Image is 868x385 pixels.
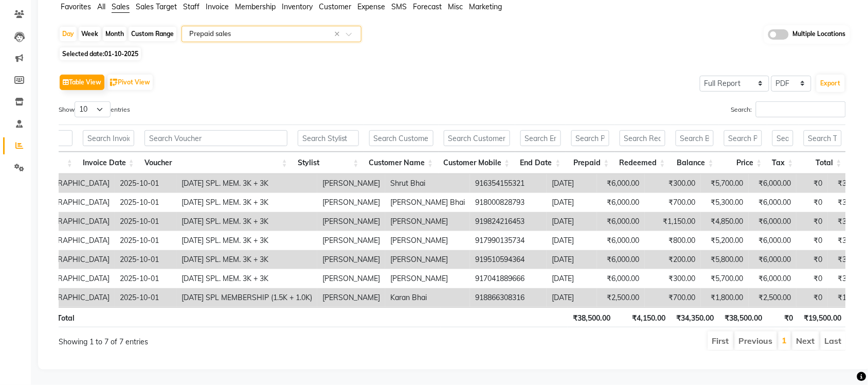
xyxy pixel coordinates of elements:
[597,250,645,269] td: ₹6,000.00
[645,288,701,307] td: ₹700.00
[385,250,470,269] td: [PERSON_NAME]
[79,27,101,41] div: Week
[817,75,845,92] button: Export
[364,152,439,174] th: Customer Name: activate to sort column ascending
[515,152,566,174] th: End Date: activate to sort column ascending
[797,250,828,269] td: ₹0
[176,269,317,288] td: [DATE] SPL. MEM. 3K + 3K
[470,269,547,288] td: 917041889666
[547,212,597,231] td: [DATE]
[701,174,749,193] td: ₹5,700.00
[797,193,828,212] td: ₹0
[768,307,799,327] th: ₹0
[144,130,287,146] input: Search Voucher
[444,130,510,146] input: Search Customer Mobile
[701,231,749,250] td: ₹5,200.00
[547,193,597,212] td: [DATE]
[597,193,645,212] td: ₹6,000.00
[60,47,141,60] span: Selected date:
[59,101,130,117] label: Show entries
[804,130,842,146] input: Search Total
[385,231,470,250] td: [PERSON_NAME]
[671,152,719,174] th: Balance: activate to sort column ascending
[645,193,701,212] td: ₹700.00
[701,193,749,212] td: ₹5,300.00
[115,193,176,212] td: 2025-10-01
[103,27,126,41] div: Month
[136,2,177,11] span: Sales Target
[129,27,176,41] div: Custom Range
[115,269,176,288] td: 2025-10-01
[115,174,176,193] td: 2025-10-01
[797,174,828,193] td: ₹0
[767,152,799,174] th: Tax: activate to sort column ascending
[620,130,665,146] input: Search Redeemed
[793,29,846,40] span: Multiple Locations
[520,130,561,146] input: Search End Date
[115,231,176,250] td: 2025-10-01
[547,174,597,193] td: [DATE]
[139,152,293,174] th: Voucher: activate to sort column ascending
[597,212,645,231] td: ₹6,000.00
[701,250,749,269] td: ₹5,800.00
[385,212,470,231] td: [PERSON_NAME]
[614,152,671,174] th: Redeemed: activate to sort column ascending
[97,2,105,11] span: All
[317,269,385,288] td: [PERSON_NAME]
[115,288,176,307] td: 2025-10-01
[799,152,847,174] th: Total: activate to sort column ascending
[568,307,616,327] th: ₹38,500.00
[645,174,701,193] td: ₹300.00
[797,231,828,250] td: ₹0
[59,330,377,347] div: Showing 1 to 7 of 7 entries
[701,269,749,288] td: ₹5,700.00
[797,212,828,231] td: ₹0
[645,269,701,288] td: ₹300.00
[470,288,547,307] td: 918866308316
[547,231,597,250] td: [DATE]
[597,269,645,288] td: ₹6,000.00
[676,130,714,146] input: Search Balance
[470,212,547,231] td: 919824216453
[75,101,111,117] select: Showentries
[749,269,797,288] td: ₹6,000.00
[61,2,91,11] span: Favorites
[797,288,828,307] td: ₹0
[60,27,77,41] div: Day
[470,250,547,269] td: 919510594364
[701,288,749,307] td: ₹1,800.00
[235,2,276,11] span: Membership
[60,75,104,90] button: Table View
[749,212,797,231] td: ₹6,000.00
[782,335,787,345] a: 1
[176,250,317,269] td: [DATE] SPL. MEM. 3K + 3K
[566,152,614,174] th: Prepaid: activate to sort column ascending
[385,269,470,288] td: [PERSON_NAME]
[110,79,118,86] img: pivot.png
[391,2,407,11] span: SMS
[369,130,433,146] input: Search Customer Name
[334,29,343,40] span: Clear all
[176,193,317,212] td: [DATE] SPL. MEM. 3K + 3K
[176,174,317,193] td: [DATE] SPL. MEM. 3K + 3K
[83,130,134,146] input: Search Invoice Date
[547,250,597,269] td: [DATE]
[448,2,463,11] span: Misc
[298,130,359,146] input: Search Stylist
[357,2,385,11] span: Expense
[772,130,793,146] input: Search Tax
[719,152,767,174] th: Price: activate to sort column ascending
[385,174,470,193] td: Shrut Bhai
[719,307,768,327] th: ₹38,500.00
[671,307,719,327] th: ₹34,350.00
[616,307,671,327] th: ₹4,150.00
[317,250,385,269] td: [PERSON_NAME]
[645,231,701,250] td: ₹800.00
[176,231,317,250] td: [DATE] SPL. MEM. 3K + 3K
[112,2,130,11] span: Sales
[597,174,645,193] td: ₹6,000.00
[749,288,797,307] td: ₹2,500.00
[749,231,797,250] td: ₹6,000.00
[749,174,797,193] td: ₹6,000.00
[319,2,351,11] span: Customer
